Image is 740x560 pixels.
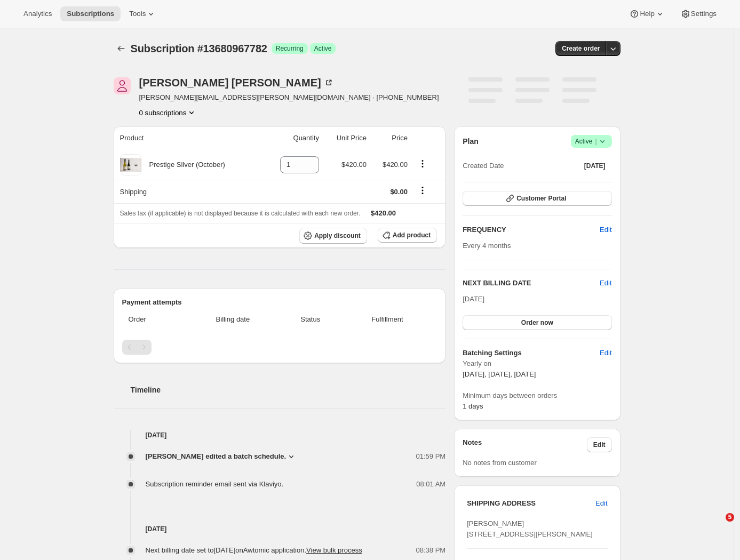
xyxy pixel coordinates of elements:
[314,44,332,53] span: Active
[306,546,362,554] button: View bulk process
[600,348,611,358] span: Edit
[129,10,146,18] span: Tools
[344,314,431,325] span: Fulfillment
[463,191,611,206] button: Customer Portal
[589,495,614,512] button: Edit
[299,228,367,244] button: Apply discount
[371,209,396,217] span: $420.00
[139,77,334,88] div: [PERSON_NAME] [PERSON_NAME]
[131,43,267,54] span: Subscription #13680967782
[378,228,437,243] button: Add product
[416,545,446,556] span: 08:38 PM
[463,136,479,147] h2: Plan
[463,161,504,171] span: Created Date
[467,498,595,509] h3: SHIPPING ADDRESS
[122,340,437,355] nav: Pagination
[562,44,600,53] span: Create order
[67,10,114,18] span: Subscriptions
[114,126,264,150] th: Product
[314,231,361,240] span: Apply discount
[593,221,618,238] button: Edit
[578,158,612,173] button: [DATE]
[141,159,225,170] div: Prestige Silver (October)
[263,126,322,150] th: Quantity
[122,297,437,308] h2: Payment attempts
[463,437,587,452] h3: Notes
[463,295,484,303] span: [DATE]
[276,44,304,53] span: Recurring
[114,430,446,441] h4: [DATE]
[146,546,362,554] span: Next billing date set to [DATE] on Awtomic application .
[674,6,723,21] button: Settings
[516,194,566,203] span: Customer Portal
[17,6,58,21] button: Analytics
[593,441,606,449] span: Edit
[414,158,431,170] button: Product actions
[139,107,197,118] button: Product actions
[123,6,163,21] button: Tools
[595,137,596,146] span: |
[691,10,717,18] span: Settings
[146,451,297,462] button: [PERSON_NAME] edited a batch schedule.
[146,480,284,488] span: Subscription reminder email sent via Klaviyo.
[463,315,611,330] button: Order now
[467,519,593,538] span: [PERSON_NAME] [STREET_ADDRESS][PERSON_NAME]
[114,77,131,94] span: Jacqueline Taylor
[463,225,600,235] h2: FREQUENCY
[60,6,121,21] button: Subscriptions
[600,278,611,289] button: Edit
[521,318,553,327] span: Order now
[189,314,277,325] span: Billing date
[414,185,431,196] button: Shipping actions
[595,498,607,509] span: Edit
[122,308,186,331] th: Order
[584,162,606,170] span: [DATE]
[463,358,611,369] span: Yearly on
[463,370,536,378] span: [DATE], [DATE], [DATE]
[416,479,445,490] span: 08:01 AM
[322,126,370,150] th: Unit Price
[120,210,361,217] span: Sales tax (if applicable) is not displayed because it is calculated with each new order.
[23,10,52,18] span: Analytics
[704,513,729,539] iframe: Intercom live chat
[623,6,671,21] button: Help
[726,513,734,522] span: 5
[146,451,287,462] span: [PERSON_NAME] edited a batch schedule.
[370,126,411,150] th: Price
[463,278,600,289] h2: NEXT BILLING DATE
[131,385,446,395] h2: Timeline
[416,451,446,462] span: 01:59 PM
[593,345,618,362] button: Edit
[575,136,608,147] span: Active
[139,92,439,103] span: [PERSON_NAME][EMAIL_ADDRESS][PERSON_NAME][DOMAIN_NAME] · [PHONE_NUMBER]
[341,161,367,169] span: $420.00
[114,41,129,56] button: Subscriptions
[114,524,446,534] h4: [DATE]
[283,314,338,325] span: Status
[393,231,431,239] span: Add product
[463,459,537,467] span: No notes from customer
[600,225,611,235] span: Edit
[640,10,654,18] span: Help
[555,41,606,56] button: Create order
[463,348,600,358] h6: Batching Settings
[114,180,264,203] th: Shipping
[463,390,611,401] span: Minimum days between orders
[463,402,483,410] span: 1 days
[587,437,612,452] button: Edit
[463,242,511,250] span: Every 4 months
[390,188,408,196] span: $0.00
[383,161,408,169] span: $420.00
